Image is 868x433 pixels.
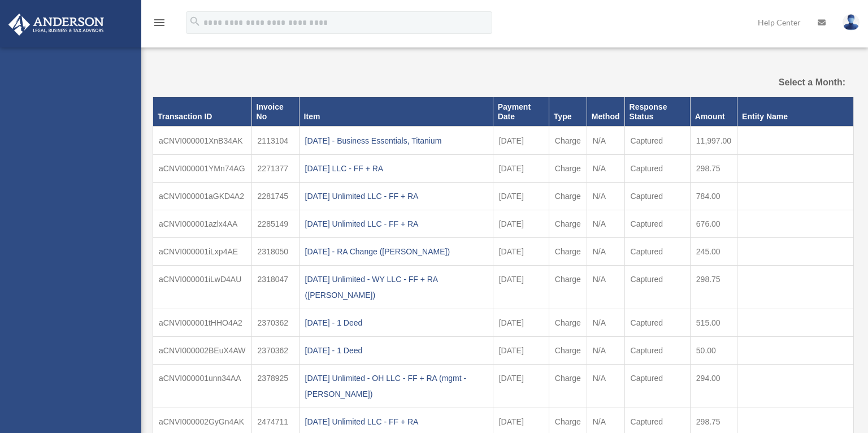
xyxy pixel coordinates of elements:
[587,309,624,336] td: N/A
[690,182,737,210] td: 784.00
[549,265,587,309] td: Charge
[624,364,690,408] td: Captured
[690,309,737,336] td: 515.00
[690,237,737,265] td: 245.00
[587,336,624,364] td: N/A
[587,97,624,126] th: Method
[153,154,252,182] td: aCNVI000001YMn74AG
[305,315,487,331] div: [DATE] - 1 Deed
[493,127,549,155] td: [DATE]
[624,336,690,364] td: Captured
[251,309,299,336] td: 2370362
[189,15,201,28] i: search
[251,97,299,126] th: Invoice No
[843,14,860,31] img: User Pic
[153,182,252,210] td: aCNVI000001aGKD4A2
[549,97,587,126] th: Type
[251,154,299,182] td: 2271377
[624,265,690,309] td: Captured
[305,370,487,402] div: [DATE] Unlimited - OH LLC - FF + RA (mgmt - [PERSON_NAME])
[305,271,487,303] div: [DATE] Unlimited - WY LLC - FF + RA ([PERSON_NAME])
[624,309,690,336] td: Captured
[549,182,587,210] td: Charge
[587,364,624,408] td: N/A
[624,154,690,182] td: Captured
[153,127,252,155] td: aCNVI000001XnB34AK
[624,127,690,155] td: Captured
[549,210,587,237] td: Charge
[305,244,487,259] div: [DATE] - RA Change ([PERSON_NAME])
[305,161,487,176] div: [DATE] LLC - FF + RA
[305,414,487,430] div: [DATE] Unlimited LLC - FF + RA
[153,16,166,29] i: menu
[624,237,690,265] td: Captured
[690,265,737,309] td: 298.75
[251,237,299,265] td: 2318050
[587,127,624,155] td: N/A
[493,265,549,309] td: [DATE]
[251,210,299,237] td: 2285149
[493,97,549,126] th: Payment Date
[624,97,690,126] th: Response Status
[153,336,252,364] td: aCNVI000002BEuX4AW
[153,265,252,309] td: aCNVI000001iLwD4AU
[493,154,549,182] td: [DATE]
[690,127,737,155] td: 11,997.00
[251,336,299,364] td: 2370362
[153,97,252,126] th: Transaction ID
[493,210,549,237] td: [DATE]
[549,336,587,364] td: Charge
[624,210,690,237] td: Captured
[305,133,487,149] div: [DATE] - Business Essentials, Titanium
[153,237,252,265] td: aCNVI000001iLxp4AE
[153,20,166,29] a: menu
[745,75,845,90] label: Select a Month:
[690,336,737,364] td: 50.00
[624,182,690,210] td: Captured
[153,210,252,237] td: aCNVI000001azlx4AA
[493,182,549,210] td: [DATE]
[587,182,624,210] td: N/A
[549,237,587,265] td: Charge
[305,216,487,232] div: [DATE] Unlimited LLC - FF + RA
[305,188,487,204] div: [DATE] Unlimited LLC - FF + RA
[549,364,587,408] td: Charge
[549,154,587,182] td: Charge
[690,154,737,182] td: 298.75
[587,265,624,309] td: N/A
[493,336,549,364] td: [DATE]
[305,343,487,358] div: [DATE] - 1 Deed
[690,210,737,237] td: 676.00
[5,14,107,36] img: Anderson Advisors Platinum Portal
[251,364,299,408] td: 2378925
[737,97,854,126] th: Entity Name
[549,309,587,336] td: Charge
[251,127,299,155] td: 2113104
[251,182,299,210] td: 2281745
[493,309,549,336] td: [DATE]
[690,97,737,126] th: Amount
[153,364,252,408] td: aCNVI000001unn34AA
[587,237,624,265] td: N/A
[549,127,587,155] td: Charge
[251,265,299,309] td: 2318047
[153,309,252,336] td: aCNVI000001tHHO4A2
[493,364,549,408] td: [DATE]
[690,364,737,408] td: 294.00
[587,154,624,182] td: N/A
[587,210,624,237] td: N/A
[299,97,493,126] th: Item
[493,237,549,265] td: [DATE]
